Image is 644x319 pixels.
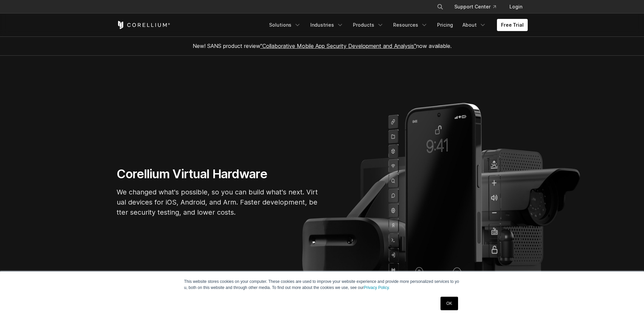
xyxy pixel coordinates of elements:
[193,43,452,49] span: New! SANS product review now available.
[497,19,528,31] a: Free Trial
[265,19,305,31] a: Solutions
[440,297,458,310] a: OK
[434,1,446,13] button: Search
[117,21,170,29] a: Corellium Home
[306,19,348,31] a: Industries
[504,1,528,13] a: Login
[117,166,319,182] h1: Corellium Virtual Hardware
[184,278,460,291] p: This website stores cookies on your computer. These cookies are used to improve your website expe...
[429,1,528,13] div: Navigation Menu
[364,285,390,290] a: Privacy Policy.
[349,19,388,31] a: Products
[265,19,528,31] div: Navigation Menu
[389,19,432,31] a: Resources
[433,19,457,31] a: Pricing
[117,187,319,217] p: We changed what's possible, so you can build what's next. Virtual devices for iOS, Android, and A...
[458,19,490,31] a: About
[449,1,501,13] a: Support Center
[260,43,416,49] a: "Collaborative Mobile App Security Development and Analysis"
